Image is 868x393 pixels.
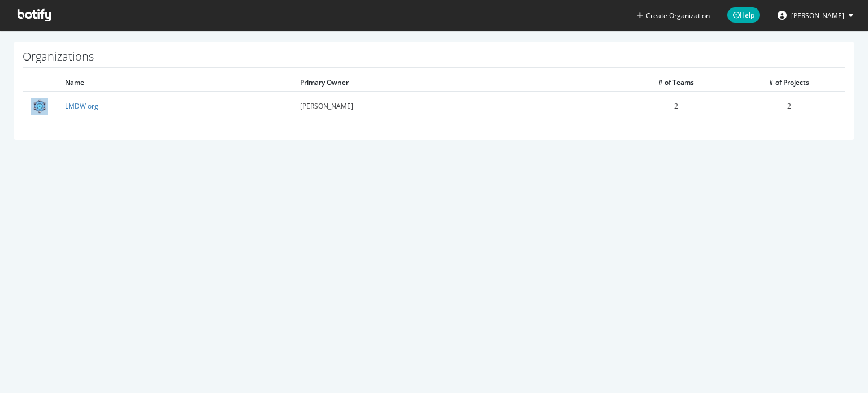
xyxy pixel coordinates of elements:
[619,74,732,92] th: # of Teams
[57,74,292,92] th: Name
[769,6,862,24] button: [PERSON_NAME]
[23,50,845,68] h1: Organizations
[292,74,619,92] th: Primary Owner
[732,74,845,92] th: # of Projects
[65,101,98,111] a: LMDW org
[292,92,619,120] td: [PERSON_NAME]
[732,92,845,120] td: 2
[31,98,48,115] img: LMDW org
[791,11,844,20] span: Quentin JEZEQUEL
[727,7,760,23] span: Help
[619,92,732,120] td: 2
[636,10,710,21] button: Create Organization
